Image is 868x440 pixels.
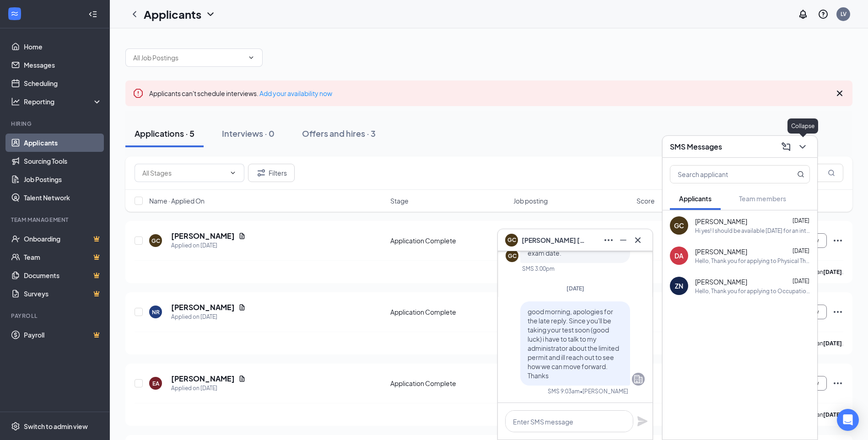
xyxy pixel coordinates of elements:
div: Reporting [24,97,102,106]
svg: ChevronDown [229,169,237,177]
svg: Ellipses [832,306,843,317]
svg: Cross [834,88,845,99]
div: Applied on [DATE] [171,241,246,250]
svg: Notifications [798,9,809,20]
span: Applicants [679,194,712,203]
svg: Settings [11,422,20,431]
div: SMS 9:03am [548,387,580,395]
div: Application Complete [390,307,508,317]
a: Home [24,38,102,56]
svg: Filter [256,167,267,178]
div: Hiring [11,120,100,128]
button: Filter Filters [248,164,295,182]
div: Payroll [11,312,100,320]
h1: Applicants [144,6,201,22]
b: [DATE] [823,411,842,418]
a: Messages [24,56,102,74]
a: Sourcing Tools [24,152,102,170]
svg: ChevronLeft [129,9,140,20]
b: [DATE] [823,268,842,275]
a: Talent Network [24,188,102,207]
svg: WorkstreamLogo [10,9,19,18]
h5: [PERSON_NAME] [171,374,235,384]
h3: SMS Messages [670,142,722,152]
a: TeamCrown [24,248,102,266]
span: Team members [739,194,786,203]
span: [PERSON_NAME] [695,247,747,256]
div: LV [841,10,846,18]
a: SurveysCrown [24,284,102,303]
div: Hello, Thank you for applying to Physical Therapist Assistant(PTA) at Berkley Post-Acute! We have... [695,257,810,265]
div: Hi yes! I should be available [DATE] for an interview if that works for you Also I just wanted to... [695,227,810,235]
div: Team Management [11,216,100,224]
svg: Minimize [618,235,629,246]
div: Application Complete [390,379,508,388]
a: OnboardingCrown [24,230,102,248]
span: [PERSON_NAME] [PERSON_NAME] [522,235,586,245]
span: Stage [390,196,409,205]
div: SMS 3:00pm [522,265,555,273]
span: Applicants can't schedule interviews. [149,89,332,97]
span: Name · Applied On [149,196,205,205]
span: [DATE] [566,285,584,292]
span: [DATE] [793,247,809,254]
span: [PERSON_NAME] [695,217,747,226]
div: Applications · 5 [135,128,194,139]
svg: Plane [637,416,648,427]
div: NR [152,308,160,316]
div: Open Intercom Messenger [837,409,859,431]
div: Hello, Thank you for applying to Occupational Therapist Assistant(OTA) at Berkley Post-Acute! We ... [695,287,810,295]
svg: ComposeMessage [781,141,792,152]
div: DA [674,251,684,260]
svg: Document [238,304,246,311]
svg: Analysis [11,97,20,106]
svg: Ellipses [603,235,614,246]
svg: Document [238,375,246,382]
svg: MagnifyingGlass [797,171,804,178]
span: [PERSON_NAME] [695,277,747,286]
span: Score [636,196,655,205]
button: Ellipses [601,233,616,247]
h5: [PERSON_NAME] [171,231,235,241]
div: Interviews · 0 [222,128,275,139]
button: ChevronDown [795,140,810,154]
div: Applied on [DATE] [171,384,246,393]
div: Application Complete [390,236,508,245]
svg: Company [633,374,644,385]
button: Minimize [616,233,631,247]
div: Applied on [DATE] [171,312,246,322]
div: EA [152,380,159,387]
a: Scheduling [24,74,102,92]
span: good morning, apologies for the late reply. Since you'll be taking your test soon (good luck) i h... [528,307,619,380]
input: Search applicant [670,166,779,183]
a: DocumentsCrown [24,266,102,284]
input: All Job Postings [133,53,244,63]
svg: ChevronDown [797,141,808,152]
a: Add your availability now [259,89,332,97]
svg: ChevronDown [248,54,255,61]
svg: Error [133,88,144,99]
div: GC [674,221,684,230]
a: PayrollCrown [24,326,102,344]
svg: MagnifyingGlass [828,169,835,177]
b: [DATE] [823,340,842,347]
div: Switch to admin view [24,422,88,431]
h5: [PERSON_NAME] [171,302,235,312]
div: Offers and hires · 3 [302,128,376,139]
div: GC [508,252,517,260]
span: • [PERSON_NAME] [580,387,628,395]
span: Job posting [513,196,548,205]
div: GC [151,237,160,245]
svg: Ellipses [832,235,843,246]
svg: Ellipses [832,378,843,389]
a: Job Postings [24,170,102,188]
svg: Cross [632,235,643,246]
button: Cross [631,233,645,247]
svg: Document [238,232,246,240]
input: All Stages [142,168,226,178]
svg: Collapse [88,10,97,19]
span: [DATE] [793,217,809,224]
div: Collapse [787,118,818,134]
